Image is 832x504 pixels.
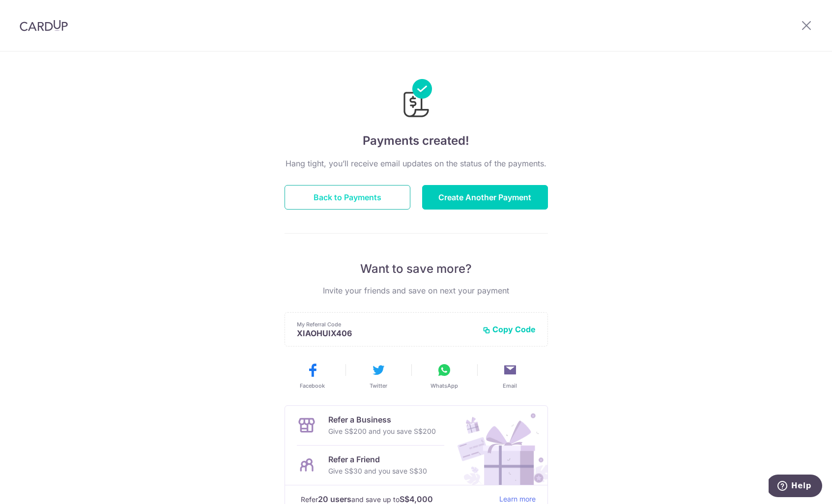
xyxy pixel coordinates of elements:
p: Hang tight, you’ll receive email updates on the status of the payments. [285,158,548,169]
button: Facebook [284,362,342,390]
p: My Referral Code [297,320,475,328]
button: Copy Code [483,324,536,334]
span: Email [503,382,517,390]
p: Give S$200 and you save S$200 [328,425,436,437]
p: Want to save more? [285,261,548,277]
span: Facebook [300,382,325,390]
button: WhatsApp [415,362,473,390]
p: Invite your friends and save on next your payment [285,285,548,296]
p: XIAOHUIX406 [297,328,475,338]
img: Refer [448,406,547,485]
img: CardUp [20,20,68,31]
img: Payments [401,79,432,120]
span: Twitter [370,382,387,390]
button: Create Another Payment [422,185,548,210]
h4: Payments created! [285,132,548,150]
p: Give S$30 and you save S$30 [328,465,427,477]
p: Refer a Business [328,414,436,425]
button: Twitter [349,362,407,390]
button: Email [481,362,539,390]
iframe: Opens a widget where you can find more information [769,475,822,499]
span: WhatsApp [430,382,458,390]
button: Back to Payments [285,185,410,210]
p: Refer a Friend [328,453,427,465]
